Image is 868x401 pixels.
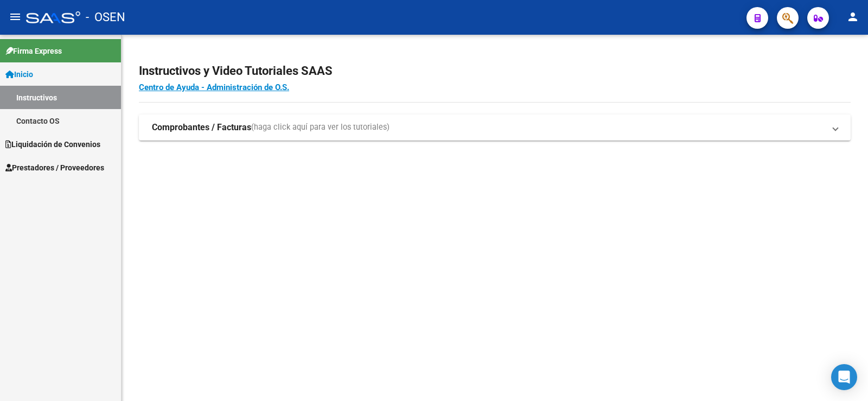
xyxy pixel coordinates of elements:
[139,82,289,92] a: Centro de Ayuda - Administración de O.S.
[86,5,125,29] span: - OSEN
[831,364,857,390] div: Open Intercom Messenger
[139,61,851,81] h2: Instructivos y Video Tutoriales SAAS
[5,138,100,150] span: Liquidación de Convenios
[9,10,22,23] mat-icon: menu
[251,122,390,133] span: (haga click aquí para ver los tutoriales)
[846,10,859,23] mat-icon: person
[139,114,851,141] mat-expansion-panel-header: Comprobantes / Facturas(haga click aquí para ver los tutoriales)
[152,122,251,133] strong: Comprobantes / Facturas
[5,45,62,57] span: Firma Express
[5,162,104,174] span: Prestadores / Proveedores
[5,68,33,80] span: Inicio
